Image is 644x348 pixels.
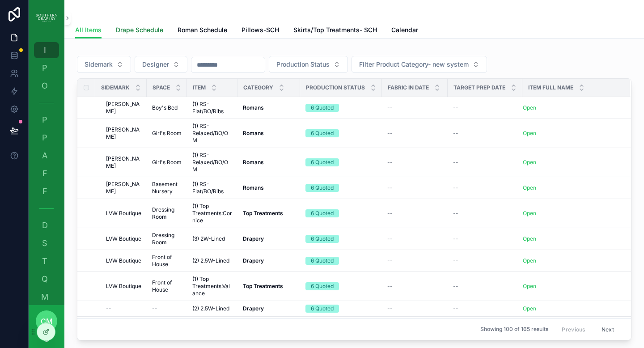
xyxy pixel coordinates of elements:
span: Dressing Room [152,206,182,221]
div: 6 Quoted [311,305,334,313]
span: LVW Boutique [106,235,141,242]
span: T [40,257,49,266]
span: Filter Product Category- new system [359,60,469,69]
strong: Romans [243,130,264,136]
span: -- [453,184,458,191]
span: A [40,151,49,160]
span: -- [453,159,458,166]
a: O [34,78,59,94]
span: -- [453,305,458,312]
a: Open [523,159,536,166]
div: 6 Quoted [311,209,334,217]
span: Production Status [276,60,330,69]
a: Open [523,235,536,242]
span: [PERSON_NAME] [106,155,141,170]
div: 6 Quoted [311,104,334,112]
span: -- [453,283,458,290]
span: Fabric in date [388,84,429,91]
span: P [40,133,49,142]
span: (1) Top Treatments:Valance [192,276,232,297]
span: Skirts/Top Treatments- SCH [293,25,377,34]
a: Open [523,257,536,264]
strong: Romans [243,159,264,166]
span: -- [387,235,393,242]
span: -- [453,210,458,217]
span: Front of House [152,279,182,293]
a: Open [523,184,536,191]
a: Q [34,271,59,287]
button: Select Button [269,56,348,73]
span: M [40,293,49,301]
a: Pillows-SCH [241,22,279,40]
span: (1) RS-Flat/BO/Ribs [192,181,232,195]
strong: Romans [243,184,264,191]
a: I [34,42,59,58]
span: -- [387,283,393,290]
span: (1) RS-Relaxed/BO/OM [192,152,232,173]
div: 6 Quoted [311,282,334,290]
span: O [40,81,49,90]
span: -- [387,184,393,191]
button: Select Button [77,56,131,73]
a: Open [523,104,536,111]
span: Drape Schedule [116,25,163,34]
span: Girl's Room [152,159,182,166]
span: F [40,169,49,178]
strong: Top Treatments [243,283,283,289]
span: [PERSON_NAME] [106,126,141,140]
a: P [34,60,59,76]
span: Calendar [391,25,418,34]
strong: Romans [243,104,264,111]
span: -- [453,235,458,242]
span: -- [453,104,458,111]
a: Open [523,305,536,312]
a: Drape Schedule [116,22,163,40]
a: F [34,166,59,182]
a: Calendar [391,22,418,40]
a: All Items [75,22,102,39]
span: All Items [75,25,102,34]
img: App logo [36,11,57,25]
span: -- [387,305,393,312]
span: Dressing Room [152,232,182,246]
strong: Top Treatments [243,210,283,216]
span: Sidemark [101,84,130,91]
div: scrollable content [29,36,64,305]
button: Select Button [135,56,187,73]
span: Showing 100 of 165 results [480,326,548,333]
span: -- [453,257,458,264]
a: Open [523,210,536,216]
div: 6 Quoted [311,257,334,265]
strong: Drapery [243,257,264,264]
span: Item [193,84,206,91]
span: (1) RS-Flat/BO/Ribs [192,101,232,115]
span: (2) 2.5W-Lined [192,305,229,312]
div: 6 Quoted [311,184,334,192]
span: [PERSON_NAME] [106,181,141,195]
span: [PERSON_NAME] [106,101,141,115]
a: D [34,217,59,233]
button: Next [595,323,620,336]
a: T [34,253,59,269]
span: -- [387,130,393,137]
span: cm [41,316,53,327]
span: P [40,64,49,72]
span: Basement Nursery [152,181,182,195]
span: -- [387,257,393,264]
span: P [40,115,49,124]
a: P [34,130,59,146]
a: M [34,289,59,305]
span: Boy's Bed [152,104,178,111]
span: Roman Schedule [178,25,227,34]
span: Q [40,275,49,284]
span: I [40,46,49,55]
a: Open [523,283,536,289]
span: (2) 2.5W-Lined [192,257,229,264]
span: Category [243,84,273,91]
span: Production Status [306,84,365,91]
span: -- [387,210,393,217]
span: (1) Top Treatments:Cornice [192,203,232,224]
span: Front of House [152,254,182,268]
span: (3) 2W-Lined [192,235,225,242]
span: Sidemark [85,60,113,69]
